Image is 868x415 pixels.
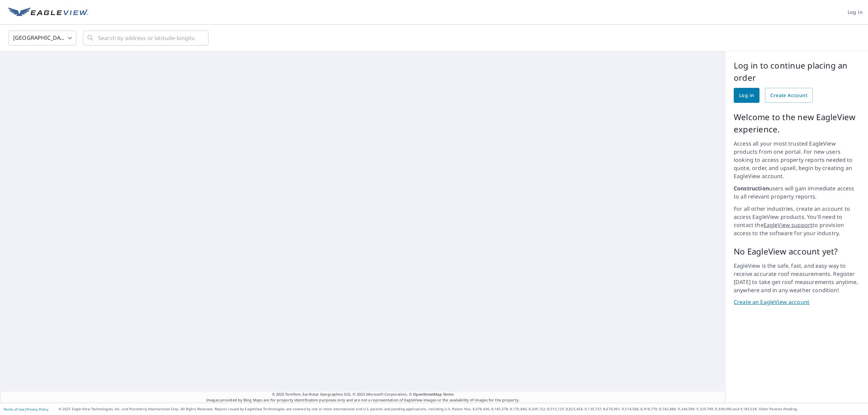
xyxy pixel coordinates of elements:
p: EagleView is the safe, fast, and easy way to receive accurate roof measurements. Register [DATE] ... [734,262,860,294]
p: Welcome to the new EagleView experience. [734,111,860,135]
a: Create Account [765,88,813,103]
a: OpenStreetMap [413,392,441,397]
p: Access all your most trusted EagleView products from one portal. For new users looking to access ... [734,139,860,180]
span: Create Account [770,91,807,100]
p: | [3,407,48,411]
span: © 2025 TomTom, Earthstar Geographics SIO, © 2025 Microsoft Corporation, © [272,392,454,397]
p: © 2025 Eagle View Technologies, Inc. and Pictometry International Corp. All Rights Reserved. Repo... [59,407,865,412]
a: EagleView support [764,221,813,229]
span: Log in [739,91,754,100]
a: Privacy Policy [26,407,48,412]
input: Search by address or latitude-longitude [98,29,195,48]
p: Log in to continue placing an order [734,59,860,84]
span: Log in [848,8,863,17]
p: users will gain immediate access to all relevant property reports. [734,184,860,201]
img: EV Logo [8,7,88,18]
p: No EagleView account yet? [734,245,860,258]
a: Create an EagleView account [734,298,860,306]
p: For all other industries, create an account to access EagleView products. You'll need to contact ... [734,205,860,237]
a: Log in [734,88,759,103]
a: Terms [443,392,454,397]
strong: Construction [734,185,769,192]
div: [GEOGRAPHIC_DATA] [8,29,76,48]
a: Terms of Use [3,407,24,412]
